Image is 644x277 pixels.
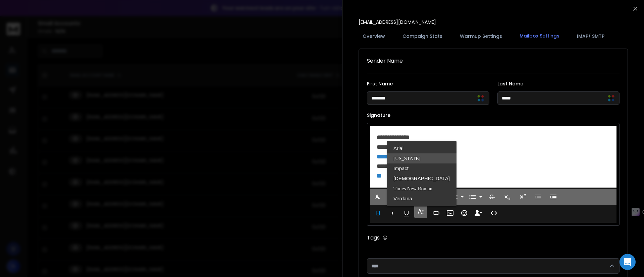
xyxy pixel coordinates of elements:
button: Ordered List [460,190,465,204]
button: Superscript [516,190,529,204]
button: Overview [359,29,389,44]
label: Signature [367,113,620,118]
label: First Name [367,81,489,86]
button: Strikethrough (Ctrl+S) [485,190,498,204]
a: Verdana [387,194,457,204]
button: Clear Formatting [371,190,384,204]
button: Warmup Settings [456,29,506,44]
a: Times New Roman [387,184,457,194]
a: Tahoma [387,174,457,184]
h1: Tags [367,234,380,242]
button: Mailbox Settings [516,28,563,44]
a: Georgia [387,153,457,163]
a: Arial [387,143,457,153]
img: Sticky Password [477,95,484,101]
button: Unordered List [466,190,479,204]
button: Increase Indent (Ctrl+]) [547,190,560,204]
button: Bold (Ctrl+B) [372,206,385,220]
div: Open Intercom Messenger [620,254,636,270]
button: IMAP/ SMTP [573,29,608,44]
h1: Sender Name [367,57,620,65]
button: Emoticons [458,206,471,220]
p: [EMAIL_ADDRESS][DOMAIN_NAME] [359,19,436,25]
label: Last Name [497,81,620,86]
a: Impact [387,163,457,174]
button: Insert Unsubscribe Link [472,206,485,220]
button: Insert Image (Ctrl+P) [444,206,457,220]
button: Code View [487,206,500,220]
button: Subscript [501,190,514,204]
button: Campaign Stats [398,29,446,44]
button: Unordered List [478,190,483,204]
button: Italic (Ctrl+I) [386,206,399,220]
button: Insert Link (Ctrl+K) [430,206,442,220]
img: Sticky Password [608,95,614,101]
button: Decrease Indent (Ctrl+[) [532,190,544,204]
